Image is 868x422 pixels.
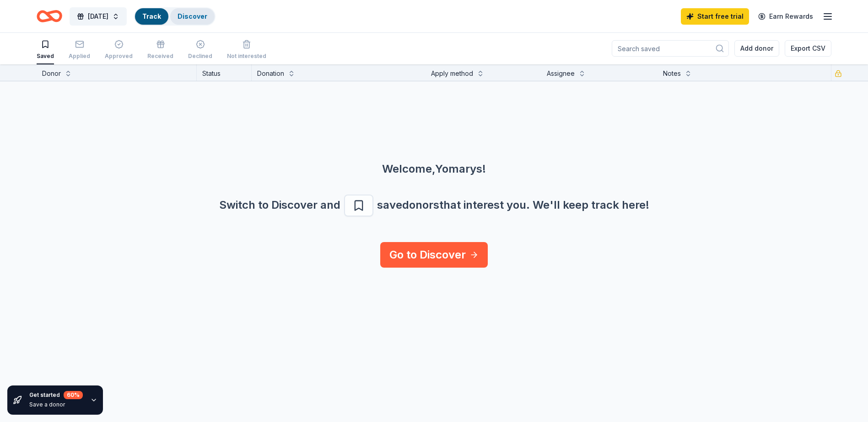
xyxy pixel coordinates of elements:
[227,36,266,64] button: Not interested
[42,68,61,79] div: Donor
[64,391,83,399] div: 60 %
[142,12,161,20] a: Track
[197,64,252,81] div: Status
[178,12,207,20] a: Discover
[681,8,749,25] a: Start free trial
[29,391,83,399] div: Get started
[37,36,54,64] button: Saved
[70,7,127,26] button: [DATE]
[69,36,90,64] button: Applied
[257,68,284,79] div: Donation
[105,36,133,64] button: Approved
[734,40,779,57] button: Add donor
[88,11,108,22] span: [DATE]
[147,36,173,64] button: Received
[663,68,681,79] div: Notes
[147,53,173,60] div: Received
[22,162,846,176] div: Welcome, Yomarys !
[753,8,819,25] a: Earn Rewards
[37,53,54,60] div: Saved
[29,401,83,408] div: Save a donor
[785,40,831,57] button: Export CSV
[134,7,216,26] button: TrackDiscover
[380,242,488,268] a: Go to Discover
[431,68,473,79] div: Apply method
[37,5,62,27] a: Home
[105,53,133,60] div: Approved
[188,53,212,60] div: Declined
[188,36,212,64] button: Declined
[69,53,90,60] div: Applied
[22,195,846,216] div: Switch to Discover and save donors that interest you. We ' ll keep track here!
[547,68,575,79] div: Assignee
[227,53,266,60] div: Not interested
[612,40,729,57] input: Search saved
